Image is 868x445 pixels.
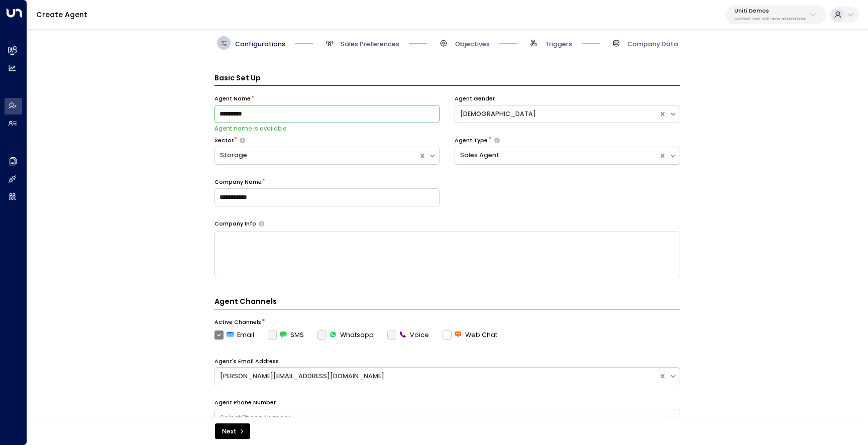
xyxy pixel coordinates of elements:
span: Objectives [455,40,490,49]
span: Configurations [235,40,285,49]
label: Email [214,330,254,340]
label: Agent Gender [455,95,495,103]
label: Company Name [214,178,262,186]
span: Company Data [627,40,678,49]
label: Web Chat [443,330,497,340]
label: Agent Phone Number [214,399,276,407]
div: To activate this channel, please go to the Integrations page [268,330,304,340]
div: To activate this channel, please go to the Integrations page [387,330,429,340]
button: Select whether your copilot will handle inquiries directly from leads or from brokers representin... [240,138,245,144]
label: Voice [387,330,429,340]
div: [PERSON_NAME][EMAIL_ADDRESS][DOMAIN_NAME] [220,372,654,381]
label: Company Info [214,220,256,228]
label: Agent Name [214,95,251,103]
label: Active Channels [214,318,261,326]
div: To activate this channel, please go to the Integrations page [317,330,374,340]
button: Provide a brief overview of your company, including your industry, products or services, and any ... [259,221,264,227]
div: Select Phone Number [220,413,664,423]
div: [DEMOGRAPHIC_DATA] [460,109,654,119]
a: Create Agent [36,10,87,20]
label: Agent Type [455,137,488,145]
label: Agent's Email Address [214,358,279,366]
h4: Agent Channels [214,296,680,309]
span: Triggers [545,40,572,49]
button: Next [215,423,250,439]
label: Sector [214,137,234,145]
h3: Basic Set Up [214,73,680,86]
button: Select whether your copilot will handle inquiries directly from leads or from brokers representin... [494,138,500,144]
p: Uniti Demos [734,8,807,14]
button: Uniti Demos4c025b01-9fa0-46ff-ab3a-a620b886896e [725,6,826,24]
p: 4c025b01-9fa0-46ff-ab3a-a620b886896e [734,17,807,21]
span: Sales Preferences [341,40,399,49]
label: SMS [268,330,304,340]
div: Storage [220,151,413,160]
label: Whatsapp [317,330,374,340]
div: Sales Agent [460,151,654,160]
span: Agent name is available [214,125,286,133]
